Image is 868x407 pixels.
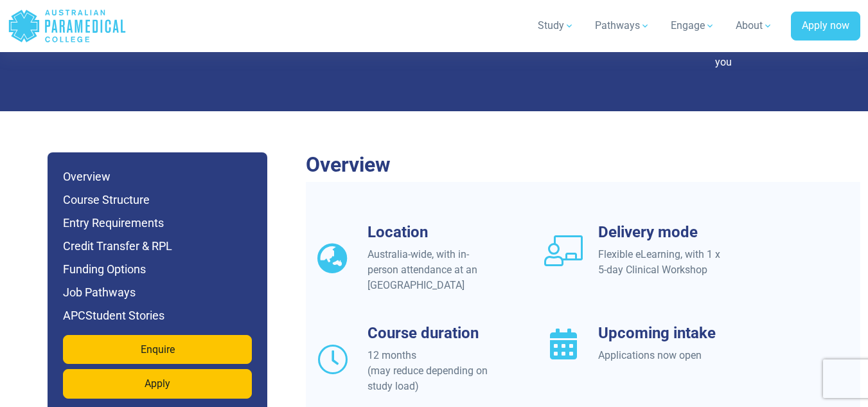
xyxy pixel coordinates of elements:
[8,5,127,47] a: Australian Paramedical College
[663,8,723,44] a: Engage
[368,247,499,293] div: Australia-wide, with in-person attendance at an [GEOGRAPHIC_DATA]
[63,214,252,232] h6: Entry Requirements
[63,284,252,302] h6: Job Pathways
[728,8,781,44] a: About
[598,247,729,278] div: Flexible eLearning, with 1 x 5-day Clinical Workshop
[63,307,252,325] h6: APCStudent Stories
[63,237,252,255] h6: Credit Transfer & RPL
[63,369,252,399] a: Apply
[598,324,729,343] h3: Upcoming intake
[368,348,499,394] div: 12 months (may reduce depending on study load)
[587,8,658,44] a: Pathways
[368,324,499,343] h3: Course duration
[306,152,860,177] h2: Overview
[63,168,252,186] h6: Overview
[791,12,860,41] a: Apply now
[368,223,499,242] h3: Location
[598,223,729,242] h3: Delivery mode
[63,191,252,209] h6: Course Structure
[63,335,252,365] a: Enquire
[530,8,582,44] a: Study
[598,348,729,363] div: Applications now open
[63,260,252,278] h6: Funding Options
